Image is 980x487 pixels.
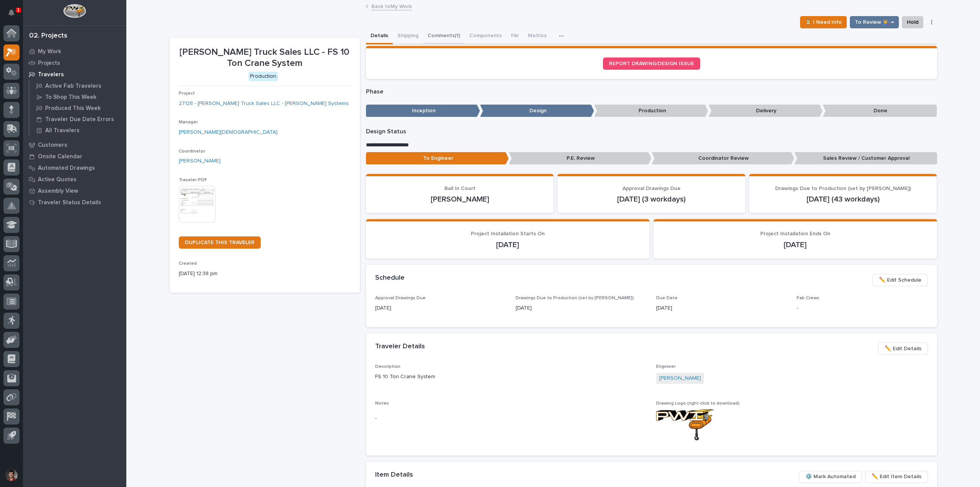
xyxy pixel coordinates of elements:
[656,304,787,312] p: [DATE]
[23,57,126,69] a: Projects
[659,374,701,382] a: [PERSON_NAME]
[23,46,126,57] a: My Work
[758,195,928,204] p: [DATE] (43 workdays)
[45,127,80,134] p: All Travelers
[375,401,389,406] span: Notes
[23,174,126,185] a: Active Quotes
[375,364,400,369] span: Description
[366,152,509,165] p: To Engineer
[375,415,647,423] p: -
[609,61,694,66] span: REPORT DRAWING/DESIGN ISSUE
[375,343,425,351] h2: Traveler Details
[3,5,20,21] button: Notifications
[10,9,20,21] div: Notifications1
[63,4,86,18] img: Workspace Logo
[865,471,928,483] button: ✏️ Edit Item Details
[179,236,261,249] a: DUPLICATE THIS TRAVELER
[366,105,480,117] p: Inception
[471,231,545,236] span: Project Installation Starts On
[23,197,126,208] a: Traveler Status Details
[907,18,918,27] span: Hold
[375,195,545,204] p: [PERSON_NAME]
[902,16,923,28] button: Hold
[509,152,652,165] p: P.E. Review
[23,69,126,80] a: Travelers
[603,57,700,70] a: REPORT DRAWING/DESIGN ISSUE
[366,28,393,44] button: Details
[29,114,126,125] a: Traveler Due Date Errors
[3,467,20,483] button: users-avatar
[38,71,64,78] p: Travelers
[29,80,126,91] a: Active Fab Travelers
[45,83,101,90] p: Active Fab Travelers
[805,472,856,481] span: ⚙️ Mark Automated
[371,2,412,10] a: Back toMy Work
[179,91,195,96] span: Project
[23,185,126,197] a: Assembly View
[656,296,678,300] span: Due Date
[506,28,523,44] button: FAI
[879,275,921,285] span: ✏️ Edit Schedule
[179,157,220,165] a: [PERSON_NAME]
[45,116,114,123] p: Traveler Due Date Errors
[516,304,647,312] p: [DATE]
[878,343,928,355] button: ✏️ Edit Details
[375,240,640,249] p: [DATE]
[656,364,676,369] span: Engineer
[800,16,847,28] button: ⏳ I Need Info
[38,176,77,183] p: Active Quotes
[179,270,351,278] p: [DATE] 12:38 pm
[23,162,126,174] a: Automated Drawings
[805,18,842,27] span: ⏳ I Need Info
[38,48,61,55] p: My Work
[23,151,126,162] a: Onsite Calendar
[179,261,197,266] span: Created
[850,16,899,28] button: To Review 👨‍🏭 →
[366,88,937,95] p: Phase
[872,274,928,286] button: ✏️ Edit Schedule
[45,94,96,101] p: To Shop This Week
[375,274,405,282] h2: Schedule
[872,472,921,481] span: ✏️ Edit Item Details
[799,471,862,483] button: ⚙️ Mark Automated
[480,105,594,117] p: Design
[29,125,126,136] a: All Travelers
[465,28,506,44] button: Components
[444,186,475,191] span: Ball In Court
[185,240,255,245] span: DUPLICATE THIS TRAVELER
[775,186,911,191] span: Drawings Due to Production (set by [PERSON_NAME])
[38,199,101,206] p: Traveler Status Details
[375,471,413,479] h2: Item Details
[797,304,928,312] p: -
[17,7,20,13] p: 1
[248,72,278,81] div: Production
[709,105,823,117] p: Delivery
[652,152,794,165] p: Coordinator Review
[179,120,198,125] span: Manager
[393,28,423,44] button: Shipping
[179,149,205,154] span: Coordinator
[29,32,67,40] div: 02. Projects
[760,231,830,236] span: Project Installation Ends On
[29,92,126,102] a: To Shop This Week
[179,100,349,108] a: 27128 - [PERSON_NAME] Truck Sales LLC - [PERSON_NAME] Systems
[38,188,78,195] p: Assembly View
[38,153,82,160] p: Onsite Calendar
[567,195,736,204] p: [DATE] (3 workdays)
[179,178,207,182] span: Traveler PDF
[797,296,819,300] span: Fab Crews
[885,344,921,353] span: ✏️ Edit Details
[656,401,740,406] span: Drawing Logo (right-click to download)
[823,105,937,117] p: Done
[366,128,937,135] p: Design Status
[516,296,634,300] span: Drawings Due to Production (set by [PERSON_NAME])
[38,142,67,149] p: Customers
[375,373,647,381] p: FS 10 Ton Crane System
[794,152,937,165] p: Sales Review / Customer Approval
[29,103,126,113] a: Produced This Week
[179,128,278,136] a: [PERSON_NAME][DEMOGRAPHIC_DATA]
[594,105,708,117] p: Production
[45,105,101,112] p: Produced This Week
[622,186,681,191] span: Approval Drawings Due
[375,296,426,300] span: Approval Drawings Due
